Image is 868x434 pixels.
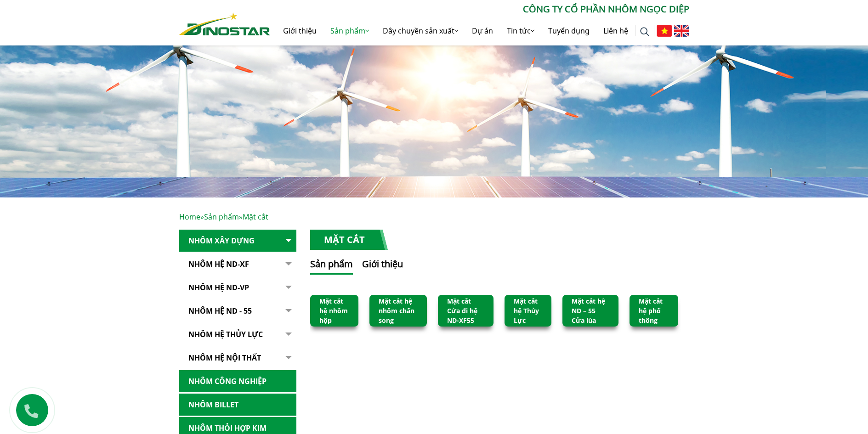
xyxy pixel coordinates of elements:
a: Tuyển dụng [541,16,596,45]
a: Nhôm hệ nội thất [179,347,296,369]
a: Dây chuyền sản xuất [376,16,465,45]
a: Nhôm Billet [179,394,296,416]
a: Liên hệ [596,16,635,45]
a: Mặt cắt Cửa đi hệ ND-XF55 [447,297,477,325]
a: Nhôm Hệ ND-XF [179,253,296,276]
a: Mặt cắt hệ ND – 55 Cửa lùa [572,297,605,325]
span: Mặt cắt [243,212,268,222]
img: Tiếng Việt [657,25,672,37]
span: » » [179,212,268,222]
a: Mặt cắt hệ Thủy Lực [514,297,539,325]
a: Home [179,212,200,222]
a: Nhôm hệ thủy lực [179,323,296,346]
button: Sản phẩm [310,257,353,275]
h1: Mặt cắt [310,230,388,250]
a: Dự án [465,16,500,45]
p: CÔNG TY CỔ PHẦN NHÔM NGỌC DIỆP [270,2,689,16]
button: Giới thiệu [362,257,403,275]
img: English [674,25,689,37]
a: Mặt cắt hệ nhôm chấn song [379,297,414,325]
a: Nhôm Hệ ND-VP [179,276,296,299]
img: search [640,27,649,36]
a: NHÔM HỆ ND - 55 [179,300,296,322]
a: Mặt cắt hệ nhôm hộp [319,297,348,325]
a: Tin tức [500,16,541,45]
a: Nhôm Xây dựng [179,230,296,252]
a: Nhôm Công nghiệp [179,370,296,393]
a: Mặt cắt hệ phổ thông [639,297,663,325]
img: Nhôm Dinostar [179,12,270,35]
a: Sản phẩm [323,16,376,45]
a: Giới thiệu [276,16,323,45]
a: Sản phẩm [204,212,239,222]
